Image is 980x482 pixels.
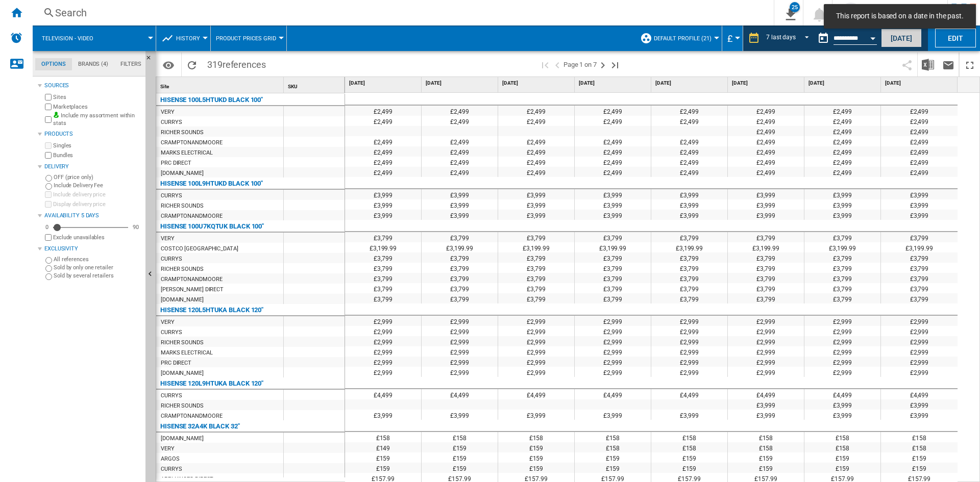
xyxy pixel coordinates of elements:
[881,293,958,303] div: £3,799
[498,283,574,293] div: £3,799
[216,26,281,51] button: Product prices grid
[728,136,804,146] div: £2,499
[575,273,651,283] div: £3,799
[498,116,574,126] div: £2,499
[422,136,498,146] div: £2,499
[161,117,182,128] div: CURRYS
[500,77,574,90] div: [DATE]
[345,199,421,210] div: £3,999
[53,103,141,111] label: Marketplaces
[161,158,191,168] div: PRC DIRECT
[575,346,651,357] div: £2,999
[53,112,141,128] label: Include my assortment within stats
[833,11,967,21] span: This report is based on a date in the past.
[881,210,958,220] div: £3,999
[881,336,958,346] div: £2,999
[45,273,52,280] input: Sold by several retailers
[345,346,421,357] div: £2,999
[938,53,959,77] button: Send this report by email
[422,336,498,346] div: £2,999
[54,256,141,263] label: All references
[651,106,727,116] div: £2,499
[161,191,182,201] div: CURRYS
[881,116,958,126] div: £2,499
[45,142,52,149] input: Singles
[804,336,880,346] div: £2,999
[182,53,202,77] button: Reload
[424,77,498,90] div: [DATE]
[804,136,880,146] div: £2,499
[345,316,421,326] div: £2,999
[53,112,59,118] img: mysite-bg-18x18.png
[160,94,263,106] div: HISENSE 100L5HTUKD BLACK 100"
[883,77,958,90] div: [DATE]
[161,168,204,179] div: [DOMAIN_NAME]
[651,326,727,336] div: £2,999
[345,242,421,252] div: £3,199.99
[53,151,141,159] label: Bundles
[422,199,498,210] div: £3,999
[53,93,141,101] label: Sites
[422,326,498,336] div: £2,999
[575,336,651,346] div: £2,999
[765,30,813,47] md-select: REPORTS.WIZARD.STEPS.REPORT.STEPS.REPORT_OPTIONS.PERIOD: 7 last days
[651,273,727,283] div: £3,799
[651,146,727,157] div: £2,499
[804,210,880,220] div: £3,999
[161,254,182,264] div: CURRYS
[651,189,727,199] div: £3,999
[881,346,958,357] div: £2,999
[158,77,283,93] div: Sort None
[286,77,345,93] div: Sort None
[640,26,717,51] div: Default profile (21)
[575,136,651,146] div: £2,499
[575,293,651,303] div: £3,799
[161,358,191,368] div: PRC DIRECT
[161,295,204,305] div: [DOMAIN_NAME]
[160,304,263,316] div: HISENSE 120L5HTUKA BLACK 120"
[422,252,498,263] div: £3,799
[728,157,804,167] div: £2,499
[575,316,651,326] div: £2,999
[728,189,804,199] div: £3,999
[42,26,104,51] button: Television - video
[161,264,204,274] div: RICHER SOUNDS
[728,336,804,346] div: £2,999
[345,283,421,293] div: £3,799
[651,283,727,293] div: £3,799
[551,53,563,77] button: >Previous page
[804,157,880,167] div: £2,499
[345,232,421,242] div: £3,799
[563,53,597,77] span: Page 1 on 7
[728,242,804,252] div: £3,199.99
[804,346,880,357] div: £2,999
[539,53,551,77] button: First page
[655,80,725,87] span: [DATE]
[422,116,498,126] div: £2,499
[498,136,574,146] div: £2,499
[864,28,882,46] button: Open calendar
[651,157,727,167] div: £2,499
[881,242,958,252] div: £3,199.99
[161,317,175,327] div: VERY
[288,84,298,89] span: SKU
[422,232,498,242] div: £3,799
[881,106,958,116] div: £2,499
[885,80,955,87] span: [DATE]
[422,242,498,252] div: £3,199.99
[45,191,52,198] input: Include delivery price
[161,327,182,338] div: CURRYS
[935,29,976,47] button: Edit
[176,35,200,42] span: History
[145,51,158,69] button: Hide
[651,346,727,357] div: £2,999
[804,326,880,336] div: £2,999
[345,326,421,336] div: £2,999
[498,346,574,357] div: £2,999
[804,106,880,116] div: £2,499
[45,183,52,190] input: Include Delivery Fee
[498,232,574,242] div: £3,799
[160,220,264,233] div: HISENSE 100U7KQTUK BLACK 100"
[345,136,421,146] div: £2,499
[575,326,651,336] div: £2,999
